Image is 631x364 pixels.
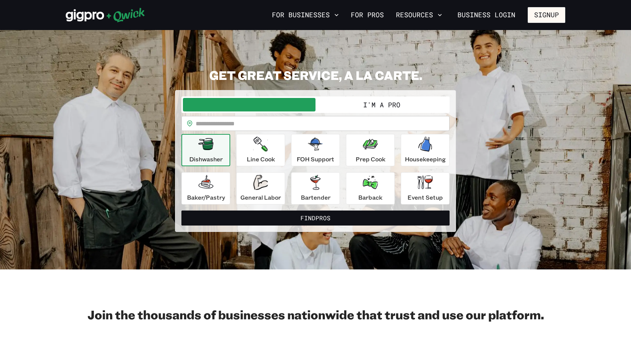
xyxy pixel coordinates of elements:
[348,9,387,21] a: For Pros
[240,193,281,202] p: General Labor
[181,172,230,205] button: Baker/Pastry
[297,155,334,164] p: FOH Support
[405,155,446,164] p: Housekeeping
[451,7,522,23] a: Business Login
[181,211,450,226] button: FindPros
[408,193,443,202] p: Event Setup
[393,9,445,21] button: Resources
[346,172,395,205] button: Barback
[358,193,382,202] p: Barback
[175,68,456,83] h2: GET GREAT SERVICE, A LA CARTE.
[183,98,315,111] button: I'm a Business
[356,155,385,164] p: Prep Cook
[247,155,275,164] p: Line Cook
[401,172,450,205] button: Event Setup
[401,134,450,166] button: Housekeeping
[301,193,331,202] p: Bartender
[269,9,342,21] button: For Businesses
[187,193,225,202] p: Baker/Pastry
[236,172,285,205] button: General Labor
[189,155,223,164] p: Dishwasher
[236,134,285,166] button: Line Cook
[315,98,448,111] button: I'm a Pro
[181,134,230,166] button: Dishwasher
[66,307,565,322] h2: Join the thousands of businesses nationwide that trust and use our platform.
[528,7,565,23] button: Signup
[291,172,340,205] button: Bartender
[346,134,395,166] button: Prep Cook
[291,134,340,166] button: FOH Support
